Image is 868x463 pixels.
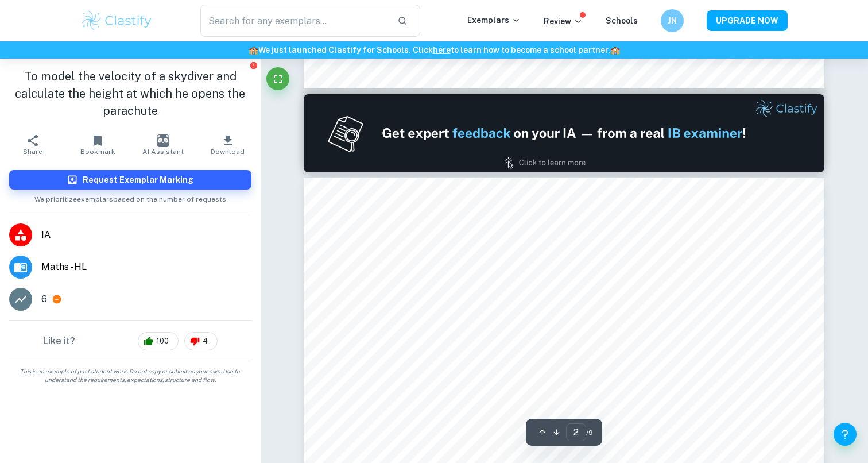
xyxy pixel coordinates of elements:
p: 6 [41,292,47,306]
span: Maths - HL [41,260,251,274]
button: Fullscreen [266,67,289,90]
span: IA [41,228,251,242]
img: Clastify logo [80,9,153,32]
button: Bookmark [65,129,130,161]
p: Exemplars [467,14,521,26]
h6: Like it? [43,334,75,348]
span: 4 [196,335,214,347]
span: AI Assistant [142,148,184,156]
span: This is an example of past student work. Do not copy or submit as your own. Use to understand the... [5,367,256,384]
span: We prioritize exemplars based on the number of requests [34,190,226,205]
span: Download [211,148,245,156]
a: Schools [606,16,638,25]
img: AI Assistant [157,134,169,147]
button: UPGRADE NOW [707,10,788,31]
h1: To model the velocity of a skydiver and calculate the height at which he opens the parachute [9,68,251,119]
button: Download [195,129,260,161]
img: Ad [304,94,824,172]
h6: Request Exemplar Marking [83,173,193,186]
button: Request Exemplar Marking [9,170,251,190]
input: Search for any exemplars... [200,5,388,37]
h6: We just launched Clastify for Schools. Click to learn how to become a school partner. [2,44,866,56]
p: Review [544,15,583,28]
span: Share [23,148,42,156]
span: 🏫 [610,45,620,55]
h6: JN [666,14,679,27]
span: 100 [150,335,175,347]
span: 🏫 [249,45,258,55]
button: Help and Feedback [834,423,857,446]
a: here [433,45,451,55]
div: 100 [138,332,179,350]
span: Bookmark [80,148,115,156]
button: Report issue [250,61,258,70]
button: JN [661,9,684,32]
span: / 9 [586,427,593,438]
div: 4 [184,332,218,350]
button: AI Assistant [130,129,195,161]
